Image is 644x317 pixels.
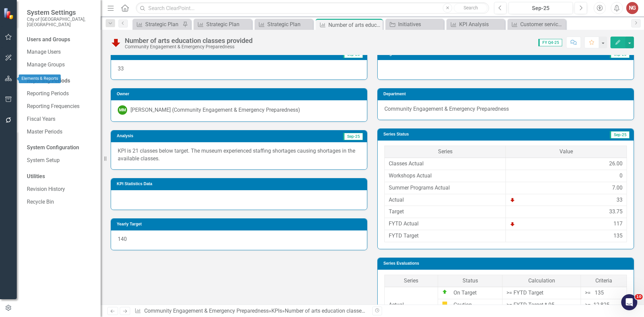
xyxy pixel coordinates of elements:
[454,3,487,13] button: Search
[3,7,15,19] img: ClearPoint Strategy
[27,144,94,152] div: System Configuration
[621,294,637,310] iframe: Intercom live chat
[135,307,367,315] div: » »
[620,172,623,180] div: 0
[385,218,506,230] td: FYTD Actual
[145,20,181,29] div: Strategic Plan
[343,133,363,140] span: Sep-25
[27,198,94,206] a: Recycle Bin
[117,134,227,138] h3: Analysis
[612,184,623,192] div: 7.00
[442,289,498,297] div: On Target
[27,115,94,123] a: Fiscal Years
[206,20,250,29] div: Strategic Plan
[506,146,627,158] th: Value
[510,197,515,203] img: Below Plan
[442,301,447,307] img: Caution
[509,20,564,29] a: Customer service rating for museum
[195,20,250,29] a: Strategic Plan
[385,230,506,242] td: FYTD Target
[136,2,489,14] input: Search ClearPoint...
[502,287,581,299] td: >= FYTD Target
[134,20,181,29] a: Strategic Plan
[385,146,506,158] th: Series
[385,275,438,287] th: Series
[581,275,627,287] th: Criteria
[464,5,478,10] span: Search
[27,173,94,180] div: Utilities
[613,232,623,240] div: 135
[385,194,506,206] td: Actual
[328,21,381,29] div: Number of arts education classes provided
[117,182,364,186] h3: KPI Statistics Data
[27,157,94,164] a: System Setup
[125,37,253,44] div: Number of arts education classes provided
[438,275,502,287] th: Status
[118,235,360,243] p: 140
[27,48,94,56] a: Manage Users
[117,92,364,96] h3: Owner
[626,2,638,14] button: NG
[267,20,311,29] div: Strategic Plan
[581,287,627,299] td: >= 135
[538,39,562,46] span: FY Q4-25
[448,20,503,29] a: KPI Analysis
[613,220,623,228] div: 117
[383,132,520,137] h3: Series Status
[117,222,364,226] h3: Yearly Target
[27,128,94,136] a: Master Periods
[385,206,506,218] td: Target
[27,186,94,193] a: Revision History
[383,261,630,266] h3: Series Evaluations
[385,170,506,182] td: Workshops Actual
[511,4,571,12] div: Sep-25
[125,44,253,49] div: Community Engagement & Emergency Preparedness
[581,299,627,311] td: >= 12,825
[271,308,282,314] a: KPIs
[27,36,94,44] div: Users and Groups
[442,289,447,295] img: On Target
[510,221,515,227] img: Below Plan
[118,65,124,72] span: 33
[609,208,623,216] div: 33.75
[387,20,442,29] a: Initiatives
[610,131,630,139] span: Sep-25
[502,275,581,287] th: Calculation
[635,294,643,300] span: 10
[118,147,360,163] p: KPI is 21 classes below target. The museum experienced staffing shortages causing shortages in th...
[502,299,581,311] td: >= FYTD Target * 95
[27,103,94,110] a: Reporting Frequencies
[520,20,564,29] div: Customer service rating for museum
[130,106,300,114] div: [PERSON_NAME] (Community Engagement & Emergency Preparedness)
[19,74,61,83] div: Elements & Reports
[383,92,630,96] h3: Department
[144,308,269,314] a: Community Engagement & Emergency Preparedness
[111,37,121,48] img: Below Plan
[27,90,94,98] a: Reporting Periods
[459,20,503,29] div: KPI Analysis
[256,20,311,29] a: Strategic Plan
[384,106,509,112] span: Community Engagement & Emergency Preparedness
[442,301,498,309] div: Caution
[27,8,94,16] span: System Settings
[508,2,573,14] button: Sep-25
[27,16,94,28] small: City of [GEOGRAPHIC_DATA], [GEOGRAPHIC_DATA]
[285,308,386,314] div: Number of arts education classes provided
[385,182,506,194] td: Summer Programs Actual
[398,20,442,29] div: Initiatives
[118,105,127,115] div: MM
[27,61,94,69] a: Manage Groups
[609,160,623,168] div: 26.00
[616,196,623,204] div: 33
[385,158,506,170] td: Classes Actual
